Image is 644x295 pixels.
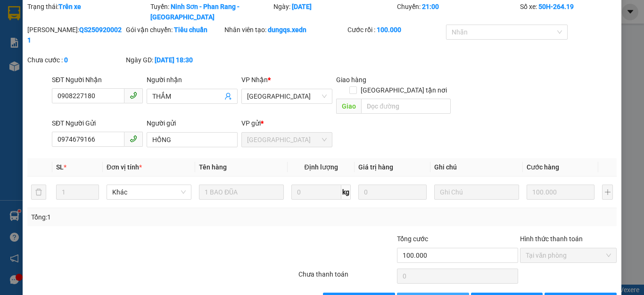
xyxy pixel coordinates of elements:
div: Người nhận [147,75,238,85]
div: Gói vận chuyển: [126,25,223,35]
div: Tổng: 1 [31,212,249,222]
div: Cước rồi : [347,25,444,35]
input: 0 [527,185,594,200]
span: Đơn vị tính [107,163,142,171]
b: [DOMAIN_NAME] [79,36,130,43]
b: Tiêu chuẩn [174,26,207,34]
span: Tên hàng [199,163,227,171]
b: 0 [64,56,68,64]
b: [DATE] [292,3,312,10]
span: Giá trị hàng [358,163,393,171]
input: Ghi Chú [434,185,519,200]
div: Chưa cước : [27,55,124,65]
input: VD: Bàn, Ghế [199,185,284,200]
span: kg [341,185,351,200]
b: dungqs.xedn [268,26,306,34]
button: plus [602,185,613,200]
span: user-add [224,93,232,100]
label: Hình thức thanh toán [520,235,583,243]
b: Ninh Sơn - Phan Rang - [GEOGRAPHIC_DATA] [150,3,239,21]
b: Trên xe [58,3,81,10]
div: Người gửi [147,118,238,128]
th: Ghi chú [430,158,523,177]
b: Gửi khách hàng [58,14,93,58]
b: 100.000 [377,26,401,34]
input: Dọc đường [361,99,451,114]
span: Quảng Sơn [247,133,327,147]
div: Chuyến: [396,1,519,22]
span: Sài Gòn [247,89,327,103]
span: Tại văn phòng [526,248,611,262]
span: Tổng cước [397,235,428,243]
div: Chưa thanh toán [297,269,396,286]
span: phone [130,92,137,99]
button: delete [31,185,46,200]
div: SĐT Người Gửi [52,118,143,128]
span: VP Nhận [241,76,268,84]
div: Ngày GD: [126,55,223,65]
li: (c) 2017 [79,45,130,57]
b: 21:00 [422,3,439,10]
b: Xe Đăng Nhân [12,61,41,105]
span: Giao hàng [336,76,366,84]
span: Cước hàng [527,163,559,171]
div: Tuyến: [149,1,272,22]
input: 0 [358,185,426,200]
span: Định lượng [304,163,338,171]
div: SĐT Người Nhận [52,75,143,85]
span: phone [130,135,137,143]
div: Ngày: [272,1,396,22]
div: VP gửi [241,118,332,128]
div: [PERSON_NAME]: [27,25,124,45]
img: logo.jpg [102,12,125,34]
span: SL [56,163,64,171]
span: [GEOGRAPHIC_DATA] tận nơi [357,85,451,95]
b: 50H-264.19 [538,3,574,10]
div: Trạng thái: [26,1,149,22]
span: Giao [336,99,361,114]
div: Số xe: [519,1,618,22]
span: Khác [112,185,186,199]
b: [DATE] 18:30 [155,56,193,64]
div: Nhân viên tạo: [224,25,346,35]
